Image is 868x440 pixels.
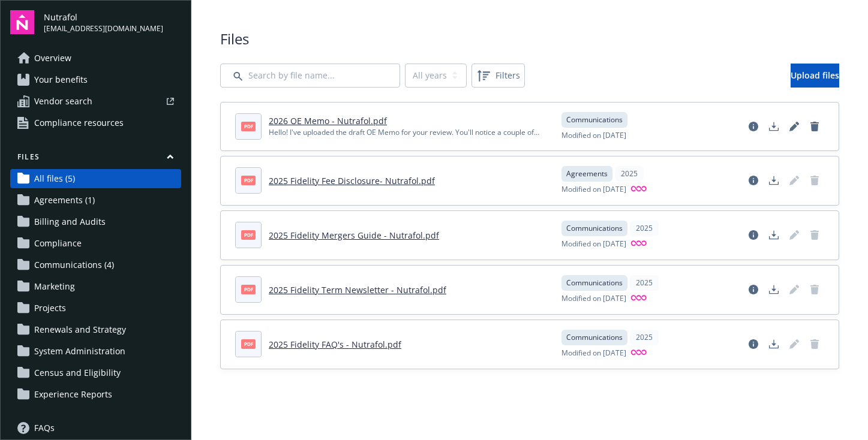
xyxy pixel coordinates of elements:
a: System Administration [10,342,181,361]
a: View file details [744,280,763,299]
span: Nutrafol [44,11,163,23]
span: Experience Reports [34,385,112,404]
a: Renewals and Strategy [10,320,181,339]
span: Filters [495,69,520,82]
a: View file details [744,171,763,190]
span: pdf [241,339,256,348]
span: pdf [241,122,256,131]
img: navigator-logo.svg [10,10,34,34]
a: View file details [744,225,763,245]
a: 2026 OE Memo - Nutrafol.pdf [269,115,387,126]
span: Modified on [DATE] [561,184,626,195]
a: Communications (4) [10,255,181,275]
div: 2025 [615,166,644,182]
a: View file details [744,117,763,136]
span: Edit document [785,171,804,190]
span: Delete document [805,280,824,299]
span: Modified on [DATE] [561,239,626,250]
a: Overview [10,49,181,68]
span: Compliance resources [34,113,124,132]
a: Delete document [805,117,824,136]
a: Download document [764,117,783,136]
a: All files (5) [10,169,181,188]
span: Communications [566,332,623,343]
a: Billing and Audits [10,212,181,231]
a: Download document [764,280,783,299]
a: Compliance resources [10,113,181,132]
span: Billing and Audits [34,212,106,231]
span: System Administration [34,342,125,361]
span: Modified on [DATE] [561,348,626,359]
button: Filters [471,64,525,88]
span: Compliance [34,234,82,253]
a: 2025 Fidelity Fee Disclosure- Nutrafol.pdf [269,175,435,186]
span: Overview [34,49,71,68]
div: 2025 [630,221,659,236]
span: pdf [241,285,256,294]
a: Download document [764,334,783,354]
span: Delete document [805,334,824,354]
a: 2025 Fidelity FAQ's - Nutrafol.pdf [269,339,401,350]
span: Edit document [785,334,804,354]
a: Download document [764,171,783,190]
span: Communications [566,114,623,125]
input: Search by file name... [220,64,400,88]
a: Download document [764,225,783,245]
a: 2025 Fidelity Term Newsletter - Nutrafol.pdf [269,284,446,296]
span: Edit document [785,225,804,245]
div: 2025 [630,275,659,291]
button: Nutrafol[EMAIL_ADDRESS][DOMAIN_NAME] [44,10,181,34]
span: Projects [34,299,66,318]
span: Communications [566,223,623,234]
span: Agreements (1) [34,191,95,210]
span: Renewals and Strategy [34,320,126,339]
span: Edit document [785,280,804,299]
span: Delete document [805,225,824,245]
a: Compliance [10,234,181,253]
span: FAQs [34,418,55,438]
a: Edit document [785,117,804,136]
div: Hello! I've uploaded the draft OE Memo for your review. You'll notice a couple of highlighted ite... [269,127,547,138]
span: pdf [241,230,256,239]
a: Agreements (1) [10,191,181,210]
span: All files (5) [34,169,75,188]
span: Files [220,29,839,49]
a: Census and Eligibility [10,363,181,382]
a: 2025 Fidelity Mergers Guide - Nutrafol.pdf [269,230,439,241]
span: pdf [241,176,256,185]
span: Census and Eligibility [34,363,121,382]
a: Vendor search [10,92,181,111]
span: Delete document [805,171,824,190]
button: Files [10,152,181,167]
a: Experience Reports [10,385,181,404]
span: Vendor search [34,92,92,111]
a: View file details [744,334,763,354]
span: Filters [474,66,522,85]
span: Communications [566,278,623,288]
span: [EMAIL_ADDRESS][DOMAIN_NAME] [44,23,163,34]
span: Modified on [DATE] [561,293,626,305]
span: Agreements [566,168,608,179]
a: Your benefits [10,70,181,89]
a: Upload files [791,64,839,88]
a: Projects [10,299,181,318]
span: Upload files [791,70,839,81]
a: Marketing [10,277,181,296]
span: Marketing [34,277,75,296]
a: FAQs [10,418,181,438]
span: Modified on [DATE] [561,130,626,141]
div: 2025 [630,330,659,345]
span: Your benefits [34,70,88,89]
span: Communications (4) [34,255,114,275]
